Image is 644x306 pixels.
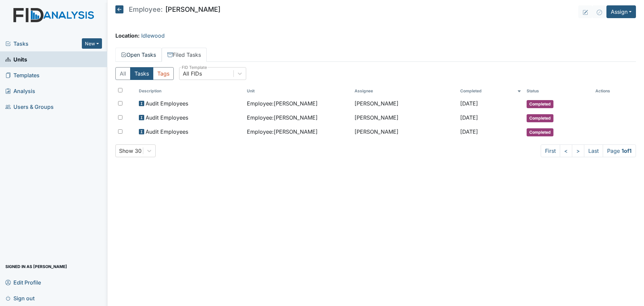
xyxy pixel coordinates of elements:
[541,144,636,157] nav: task-pagination
[527,100,553,108] span: Completed
[115,67,174,80] div: Type filter
[119,147,142,155] div: Show 30
[146,99,188,107] span: Audit Employees
[247,128,318,136] span: Employee : [PERSON_NAME]
[5,277,41,288] span: Edit Profile
[593,85,626,97] th: Actions
[460,100,478,107] span: [DATE]
[622,147,632,154] strong: 1 of 1
[460,128,478,135] span: [DATE]
[584,144,603,157] a: Last
[82,38,102,49] button: New
[352,85,458,97] th: Assignee
[146,128,188,136] span: Audit Employees
[352,97,458,111] td: [PERSON_NAME]
[606,5,636,18] button: Assign
[527,114,553,122] span: Completed
[527,128,553,136] span: Completed
[162,48,207,62] a: Filed Tasks
[183,70,202,78] div: All FIDs
[5,54,27,64] span: Units
[352,125,458,139] td: [PERSON_NAME]
[603,144,636,157] span: Page
[118,88,122,92] input: Toggle All Rows Selected
[5,40,82,48] a: Tasks
[572,144,584,157] a: >
[5,86,35,96] span: Analysis
[524,85,593,97] th: Toggle SortBy
[244,85,352,97] th: Toggle SortBy
[136,85,244,97] th: Toggle SortBy
[141,32,165,39] a: Idlewood
[5,293,35,303] span: Sign out
[129,6,163,13] span: Employee:
[458,85,524,97] th: Toggle SortBy
[247,114,318,122] span: Employee : [PERSON_NAME]
[146,114,188,122] span: Audit Employees
[460,114,478,121] span: [DATE]
[560,144,572,157] a: <
[115,67,636,157] div: Filed Tasks
[115,67,130,80] button: All
[130,67,153,80] button: Tasks
[153,67,174,80] button: Tags
[115,32,140,39] strong: Location:
[5,70,40,80] span: Templates
[352,111,458,125] td: [PERSON_NAME]
[115,48,162,62] a: Open Tasks
[541,144,560,157] a: First
[5,101,54,112] span: Users & Groups
[5,261,67,272] span: Signed in as [PERSON_NAME]
[115,5,220,13] h5: [PERSON_NAME]
[247,99,318,107] span: Employee : [PERSON_NAME]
